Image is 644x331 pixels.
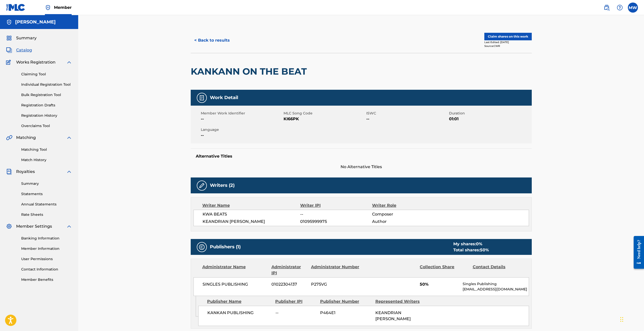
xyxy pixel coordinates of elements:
[191,66,309,77] h2: KANKANN ON THE BEAT
[21,256,72,262] a: User Permissions
[21,157,72,163] a: Match History
[473,264,522,276] div: Contact Details
[619,307,644,331] iframe: Chat Widget
[191,164,532,170] span: No Alternative Titles
[16,169,35,175] span: Royalties
[21,123,72,129] a: Overclaims Tool
[21,191,72,197] a: Statements
[372,211,437,217] span: Composer
[463,287,528,292] p: [EMAIL_ADDRESS][DOMAIN_NAME]
[21,181,72,186] a: Summary
[201,116,282,122] span: --
[6,35,12,41] img: Summary
[21,82,72,87] a: Individual Registration Tool
[66,135,72,141] img: expand
[463,281,528,287] p: Singles Publishing
[21,236,72,241] a: Banking Information
[21,267,72,272] a: Contact Information
[6,135,12,141] img: Matching
[449,111,530,116] span: Duration
[300,219,372,225] span: 01095999975
[6,169,12,175] img: Royalties
[275,298,316,305] div: Publisher IPI
[66,223,72,229] img: expand
[21,113,72,118] a: Registration History
[203,211,300,217] span: KWA BEATS
[21,202,72,207] a: Annual Statements
[6,35,37,41] a: SummarySummary
[311,264,360,276] div: Administrator Number
[21,103,72,108] a: Registration Drafts
[196,154,527,159] h5: Alternative Titles
[420,264,469,276] div: Collection Share
[207,310,272,316] span: KANKAN PUBLISHING
[372,219,437,225] span: Author
[202,264,268,276] div: Administrator Name
[630,232,644,273] iframe: Resource Center
[45,5,51,11] img: Top Rightsholder
[21,246,72,251] a: Member Information
[617,5,623,11] img: help
[604,5,610,11] img: search
[21,212,72,217] a: Rate Sheets
[6,19,12,25] img: Accounts
[16,47,32,53] span: Catalog
[210,95,238,101] h5: Work Detail
[201,127,282,132] span: Language
[620,312,623,327] div: Drag
[21,92,72,98] a: Bulk Registration Tool
[199,244,205,250] img: Publishers
[284,111,365,116] span: MLC Song Code
[6,47,32,53] a: CatalogCatalog
[15,19,56,25] h5: Maximillian White
[375,298,427,305] div: Represented Writers
[16,59,55,65] span: Works Registration
[191,34,233,47] button: < Back to results
[210,244,241,250] h5: Publishers (1)
[6,223,12,229] img: Member Settings
[6,4,25,11] img: MLC Logo
[366,111,448,116] span: ISWC
[201,111,282,116] span: Member Work Identifier
[16,35,37,41] span: Summary
[6,47,12,53] img: Catalog
[6,59,13,65] img: Works Registration
[366,116,448,122] span: --
[300,211,372,217] span: --
[210,183,235,188] h5: Writers (2)
[615,3,625,13] div: Help
[375,310,411,321] span: KEANDRIAN [PERSON_NAME]
[628,3,638,13] div: User Menu
[16,223,52,229] span: Member Settings
[21,72,72,77] a: Claiming Tool
[311,281,360,287] span: P275VG
[480,248,489,252] span: 50 %
[66,169,72,175] img: expand
[484,40,532,44] div: Last Edited: [DATE]
[484,33,532,40] button: Claim shares on this work
[16,135,36,141] span: Matching
[420,281,459,287] span: 50%
[372,202,437,208] div: Writer Role
[21,277,72,282] a: Member Benefits
[271,281,307,287] span: 01022304137
[201,132,282,138] span: --
[453,241,489,247] div: My shares:
[300,202,372,208] div: Writer IPI
[484,44,532,48] div: Source: CWR
[202,202,300,208] div: Writer Name
[21,147,72,152] a: Matching Tool
[453,247,489,253] div: Total shares:
[602,3,612,13] a: Public Search
[320,310,372,316] span: P464E1
[207,298,271,305] div: Publisher Name
[449,116,530,122] span: 01:01
[476,242,482,246] span: 0 %
[271,264,307,276] div: Administrator IPI
[199,183,205,189] img: Writers
[275,310,316,316] span: --
[54,5,72,10] span: Member
[199,95,205,101] img: Work Detail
